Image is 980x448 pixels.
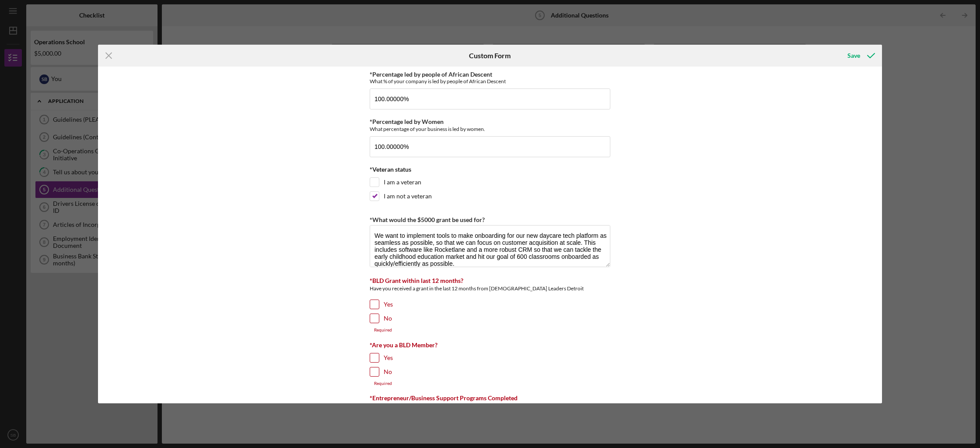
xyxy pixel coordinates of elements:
[370,395,610,402] div: *Entrepreneur/Business Support Programs Completed
[370,78,610,85] div: What % of your company is led by people of African Descent
[370,166,610,173] div: *Veteran status
[370,71,492,78] label: *Percentage led by people of African Descent
[384,367,392,376] label: No
[370,216,485,223] label: *What would the $5000 grant be used for?
[370,277,610,284] div: *BLD Grant within last 12 months?
[370,402,610,413] div: Have you completed or are currently participating in any of these programs (Check all that apply)
[370,381,610,386] div: Required
[839,47,882,64] button: Save
[384,314,392,323] label: No
[847,47,860,64] div: Save
[370,118,444,125] label: *Percentage led by Women
[384,178,421,187] label: I am a veteran
[370,328,610,333] div: Required
[384,300,393,309] label: Yes
[384,192,432,201] label: I am not a veteran
[469,52,511,60] h6: Custom Form
[370,342,610,349] div: *Are you a BLD Member?
[370,126,610,132] div: What percentage of your business is led by women.
[384,353,393,362] label: Yes
[370,225,610,267] textarea: We want to implement tools to make onboarding for our new daycare tech platform as seamless as po...
[370,284,610,295] div: Have you received a grant in the last 12 months from [DEMOGRAPHIC_DATA] Leaders Detroit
